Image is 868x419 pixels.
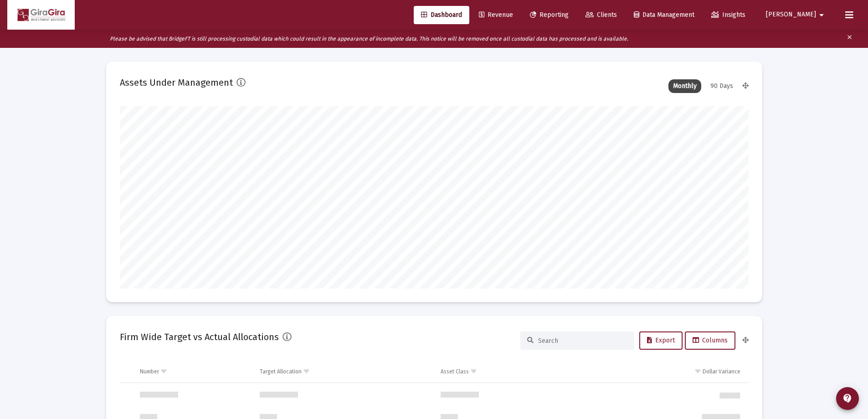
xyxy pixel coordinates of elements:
div: Target Allocation [260,368,302,375]
a: Revenue [472,6,520,24]
button: [PERSON_NAME] [755,5,838,24]
mat-icon: arrow_drop_down [816,6,827,24]
input: Search [538,337,627,345]
div: Monthly [668,79,701,93]
span: Show filter options for column 'Dollar Variance' [694,368,701,375]
a: Reporting [523,6,576,24]
span: Revenue [479,11,513,19]
span: Columns [693,336,728,344]
mat-icon: contact_support [842,393,853,404]
span: Data Management [634,11,694,19]
td: Column Dollar Variance [575,361,748,383]
div: Dollar Variance [703,368,740,375]
h2: Assets Under Management [120,75,233,90]
div: 90 Days [706,79,738,93]
span: Show filter options for column 'Target Allocation' [303,368,310,375]
i: Please be advised that BridgeFT is still processing custodial data which could result in the appe... [110,36,628,42]
a: Data Management [627,6,702,24]
span: [PERSON_NAME] [766,11,816,19]
span: Show filter options for column 'Number' [160,368,167,375]
span: Show filter options for column 'Asset Class' [470,368,477,375]
img: Dashboard [14,6,68,24]
h2: Firm Wide Target vs Actual Allocations [120,330,279,344]
span: Clients [586,11,617,19]
button: Columns [685,331,735,350]
a: Insights [704,6,753,24]
div: Number [140,368,159,375]
td: Column Asset Class [434,361,575,383]
span: Insights [711,11,745,19]
span: Dashboard [421,11,462,19]
td: Column Number [134,361,254,383]
button: Export [639,331,683,350]
td: Column Target Allocation [253,361,434,383]
span: Reporting [530,11,569,19]
mat-icon: clear [846,32,853,46]
span: Export [647,336,675,344]
a: Dashboard [414,6,469,24]
a: Clients [578,6,624,24]
div: Asset Class [441,368,469,375]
